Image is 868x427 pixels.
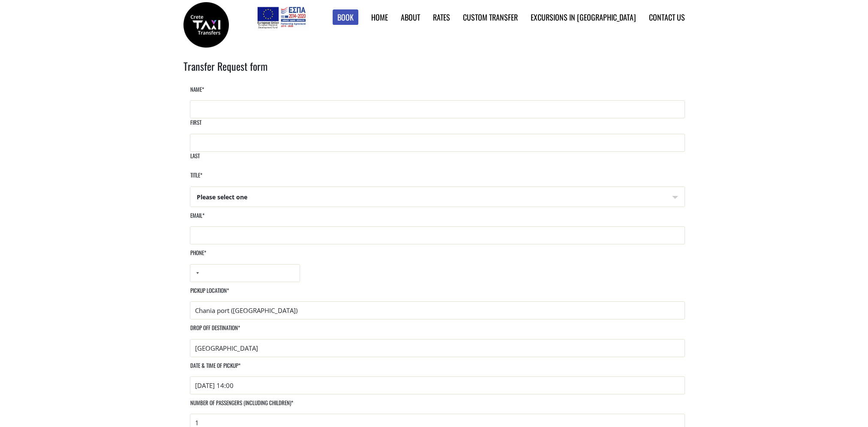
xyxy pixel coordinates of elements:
[531,12,636,23] a: Excursions in [GEOGRAPHIC_DATA]
[183,19,229,28] a: Crete Taxi Transfers | Crete Taxi Transfers search results | Crete Taxi Transfers
[190,118,201,133] label: First
[401,12,420,23] a: About
[649,12,685,23] a: Contact us
[183,59,685,85] h2: Transfer Request form
[371,12,388,23] a: Home
[333,9,358,25] a: Book
[190,265,201,282] div: Selected country
[256,4,307,30] img: e-bannersEUERDF180X90.jpg
[190,85,204,100] label: Name
[190,361,240,376] label: Date & time of pickup
[463,12,518,23] a: Custom Transfer
[190,249,206,264] label: Phone
[190,211,204,226] label: Email
[190,187,685,207] span: Please select one
[190,399,293,414] label: Number of passengers (including children)
[190,324,240,339] label: Drop off destination
[190,286,229,301] label: Pickup location
[190,171,202,186] label: Title
[183,2,229,48] img: Crete Taxi Transfers | Crete Taxi Transfers search results | Crete Taxi Transfers
[190,152,200,167] label: Last
[433,12,450,23] a: Rates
